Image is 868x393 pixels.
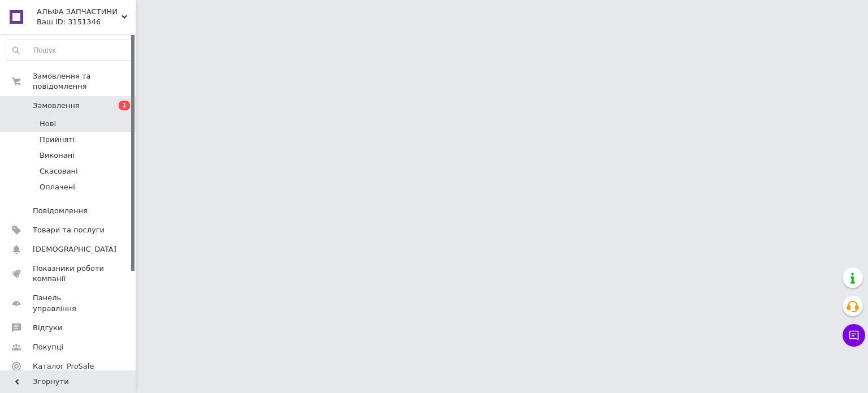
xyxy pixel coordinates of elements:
[843,324,865,347] button: Чат з покупцем
[33,244,116,254] span: [DEMOGRAPHIC_DATA]
[37,7,121,17] span: АЛЬФА ЗАПЧАСТИНИ
[40,150,75,161] span: Виконані
[33,206,88,216] span: Повідомлення
[37,17,136,27] div: Ваш ID: 3151346
[40,135,75,145] span: Прийняті
[40,119,56,129] span: Нові
[33,293,105,313] span: Панель управління
[33,71,136,92] span: Замовлення та повідомлення
[119,101,130,110] span: 1
[33,361,94,372] span: Каталог ProSale
[40,182,75,192] span: Оплачені
[6,40,133,61] input: Пошук
[33,264,105,284] span: Показники роботи компанії
[33,101,80,111] span: Замовлення
[33,323,62,333] span: Відгуки
[40,166,78,176] span: Скасовані
[33,342,63,352] span: Покупці
[33,225,105,235] span: Товари та послуги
